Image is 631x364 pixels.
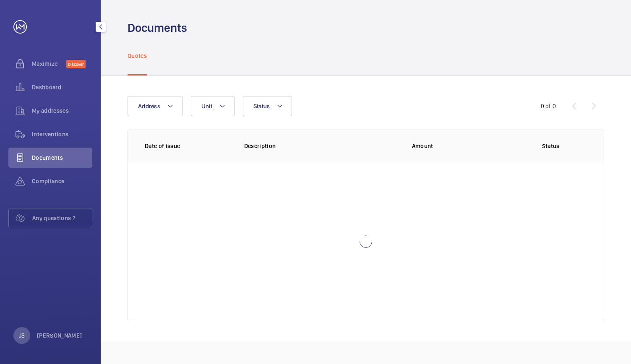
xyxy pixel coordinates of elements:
[201,103,212,109] span: Unit
[253,103,270,109] span: Status
[32,83,92,91] span: Dashboard
[128,20,187,36] h1: Documents
[244,142,399,150] p: Description
[541,102,556,110] div: 0 of 0
[128,52,147,60] p: Quotes
[32,60,66,68] span: Maximize
[32,130,92,138] span: Interventions
[37,331,82,340] p: [PERSON_NAME]
[243,96,292,116] button: Status
[32,177,92,185] span: Compliance
[32,153,92,162] span: Documents
[66,60,86,68] span: Discover
[191,96,235,116] button: Unit
[145,142,231,150] p: Date of issue
[514,142,587,150] p: Status
[19,331,25,340] p: JS
[128,96,183,116] button: Address
[32,214,92,222] span: Any questions ?
[32,107,92,115] span: My addresses
[412,142,501,150] p: Amount
[138,103,160,109] span: Address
